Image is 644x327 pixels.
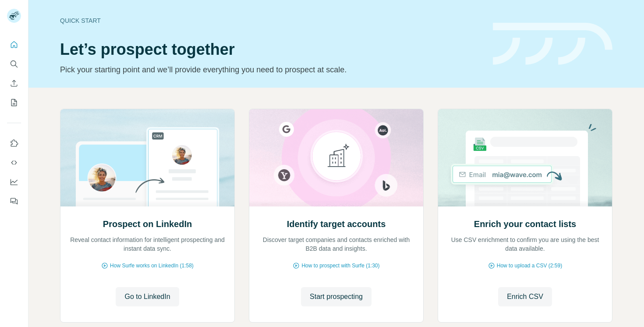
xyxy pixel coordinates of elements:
button: Feedback [7,193,21,209]
button: Use Surfe on LinkedIn [7,135,21,151]
span: Enrich CSV [507,291,543,302]
p: Pick your starting point and we’ll provide everything you need to prospect at scale. [60,64,482,76]
span: How to upload a CSV (2:59) [497,262,562,270]
img: Identify target accounts [249,109,424,206]
span: Go to LinkedIn [124,291,170,302]
button: Quick start [7,37,21,53]
img: banner [493,23,612,65]
button: Enrich CSV [7,75,21,91]
h2: Enrich your contact lists [474,218,576,230]
button: Use Surfe API [7,155,21,171]
button: Start prospecting [301,287,372,306]
button: Go to LinkedIn [116,287,179,306]
p: Discover target companies and contacts enriched with B2B data and insights. [258,235,414,253]
span: Start prospecting [310,291,363,302]
div: Quick start [60,16,482,25]
h2: Identify target accounts [287,218,386,230]
button: Dashboard [7,174,21,190]
img: Prospect on LinkedIn [60,109,235,206]
h1: Let’s prospect together [60,41,482,58]
img: Enrich your contact lists [438,109,612,206]
button: Enrich CSV [498,287,552,306]
span: How Surfe works on LinkedIn (1:58) [110,262,194,270]
button: My lists [7,95,21,110]
p: Reveal contact information for intelligent prospecting and instant data sync. [69,235,226,253]
h2: Prospect on LinkedIn [103,218,192,230]
p: Use CSV enrichment to confirm you are using the best data available. [447,235,603,253]
span: How to prospect with Surfe (1:30) [301,262,379,270]
button: Search [7,56,21,72]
